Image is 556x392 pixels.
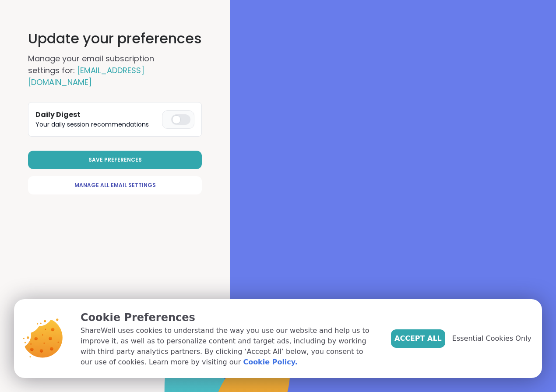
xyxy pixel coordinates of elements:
h1: Update your preferences [28,28,202,49]
p: Cookie Preferences [81,310,377,325]
h2: Manage your email subscription settings for: [28,53,186,88]
button: Save Preferences [28,151,202,169]
span: [EMAIL_ADDRESS][DOMAIN_NAME] [28,65,144,88]
button: Accept All [391,329,445,348]
h3: Daily Digest [35,109,158,120]
p: Your daily session recommendations [35,120,158,129]
span: Essential Cookies Only [452,333,531,344]
span: Accept All [394,333,442,344]
span: Manage All Email Settings [74,181,156,189]
p: ShareWell uses cookies to understand the way you use our website and help us to improve it, as we... [81,325,377,367]
a: Cookie Policy. [243,357,297,367]
span: Save Preferences [88,156,142,164]
a: Manage All Email Settings [28,176,202,194]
